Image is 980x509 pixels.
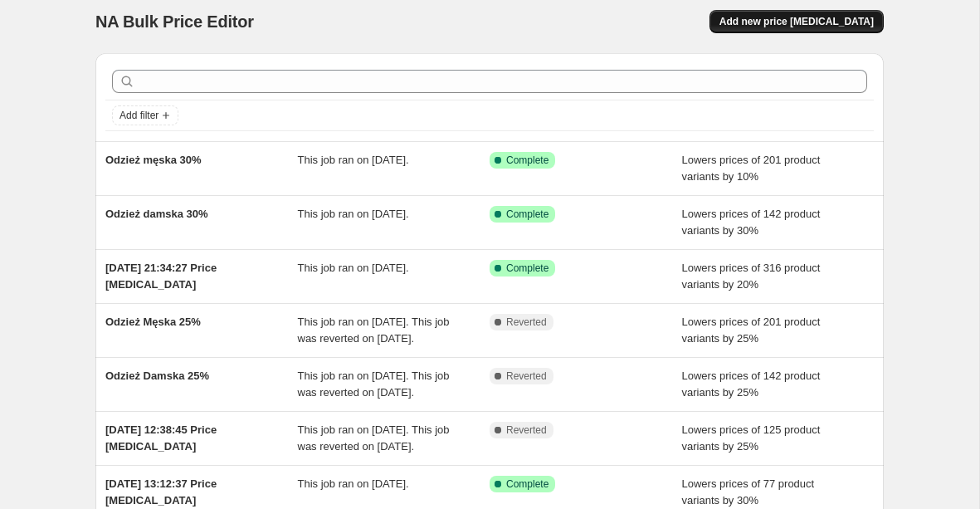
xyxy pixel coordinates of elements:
span: Complete [506,477,549,491]
span: Lowers prices of 142 product variants by 25% [682,370,821,399]
span: This job ran on [DATE]. [298,154,409,166]
button: Add filter [112,105,178,125]
button: Add new price [MEDICAL_DATA] [709,10,884,33]
span: Odzież męska 30% [105,154,202,166]
span: Complete [506,262,549,275]
span: [DATE] 21:34:27 Price [MEDICAL_DATA] [105,262,217,291]
span: Lowers prices of 201 product variants by 25% [682,316,821,345]
span: Odzież Damska 25% [105,370,209,382]
span: Complete [506,208,549,221]
span: Reverted [506,370,547,383]
span: Reverted [506,423,547,437]
span: Lowers prices of 125 product variants by 25% [682,423,821,453]
span: Complete [506,154,549,167]
span: [DATE] 12:38:45 Price [MEDICAL_DATA] [105,423,217,453]
span: This job ran on [DATE]. [298,208,409,220]
span: Lowers prices of 77 product variants by 30% [682,477,815,507]
span: Lowers prices of 316 product variants by 20% [682,262,821,291]
span: Odzież damska 30% [105,208,208,220]
span: Odzież Męska 25% [105,316,201,328]
span: This job ran on [DATE]. This job was reverted on [DATE]. [298,370,450,399]
span: Add new price [MEDICAL_DATA] [719,15,874,28]
span: Reverted [506,316,547,329]
span: [DATE] 13:12:37 Price [MEDICAL_DATA] [105,477,217,507]
span: Add filter [119,109,158,122]
span: This job ran on [DATE]. [298,477,409,490]
span: This job ran on [DATE]. [298,262,409,274]
span: NA Bulk Price Editor [95,12,254,31]
span: This job ran on [DATE]. This job was reverted on [DATE]. [298,423,450,453]
span: This job ran on [DATE]. This job was reverted on [DATE]. [298,316,450,345]
span: Lowers prices of 201 product variants by 10% [682,154,821,183]
span: Lowers prices of 142 product variants by 30% [682,208,821,237]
